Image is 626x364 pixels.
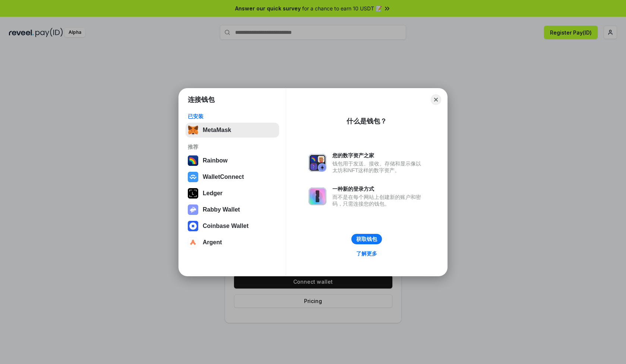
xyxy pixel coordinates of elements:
[356,236,377,242] div: 获取钱包
[188,172,198,182] img: svg+xml,%3Csvg%20width%3D%2228%22%20height%3D%2228%22%20viewBox%3D%220%200%2028%2028%22%20fill%3D...
[332,160,425,174] div: 钱包用于发送、接收、存储和显示像以太坊和NFT这样的数字资产。
[188,144,277,150] div: 推荐
[186,153,279,168] button: Rainbow
[332,186,425,192] div: 一种新的登录方式
[352,249,382,258] a: 了解更多
[347,117,387,126] div: 什么是钱包？
[188,221,198,231] img: svg+xml,%3Csvg%20width%3D%2228%22%20height%3D%2228%22%20viewBox%3D%220%200%2028%2028%22%20fill%3D...
[309,187,326,205] img: svg+xml,%3Csvg%20xmlns%3D%22http%3A%2F%2Fwww.w3.org%2F2000%2Fsvg%22%20fill%3D%22none%22%20viewBox...
[186,170,279,184] button: WalletConnect
[186,235,279,250] button: Argent
[203,174,244,180] div: WalletConnect
[356,250,377,257] div: 了解更多
[188,237,198,248] img: svg+xml,%3Csvg%20width%3D%2228%22%20height%3D%2228%22%20viewBox%3D%220%200%2028%2028%22%20fill%3D...
[203,127,231,133] div: MetaMask
[188,113,277,120] div: 已安装
[431,94,441,105] button: Close
[186,219,279,233] button: Coinbase Wallet
[332,194,425,207] div: 而不是在每个网站上创建新的账户和密码，只需连接您的钱包。
[351,234,382,244] button: 获取钱包
[186,186,279,201] button: Ledger
[203,239,222,246] div: Argent
[188,155,198,166] img: svg+xml,%3Csvg%20width%3D%22120%22%20height%3D%22120%22%20viewBox%3D%220%200%20120%20120%22%20fil...
[188,188,198,199] img: svg+xml,%3Csvg%20xmlns%3D%22http%3A%2F%2Fwww.w3.org%2F2000%2Fsvg%22%20width%3D%2228%22%20height%3...
[188,204,198,215] img: svg+xml,%3Csvg%20xmlns%3D%22http%3A%2F%2Fwww.w3.org%2F2000%2Fsvg%22%20fill%3D%22none%22%20viewBox...
[203,223,249,229] div: Coinbase Wallet
[203,157,228,164] div: Rainbow
[332,152,425,159] div: 您的数字资产之家
[309,154,326,172] img: svg+xml,%3Csvg%20xmlns%3D%22http%3A%2F%2Fwww.w3.org%2F2000%2Fsvg%22%20fill%3D%22none%22%20viewBox...
[203,190,222,197] div: Ledger
[188,125,198,135] img: svg+xml,%3Csvg%20fill%3D%22none%22%20height%3D%2233%22%20viewBox%3D%220%200%2035%2033%22%20width%...
[203,206,240,213] div: Rabby Wallet
[188,95,215,104] h1: 连接钱包
[186,123,279,138] button: MetaMask
[186,202,279,217] button: Rabby Wallet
